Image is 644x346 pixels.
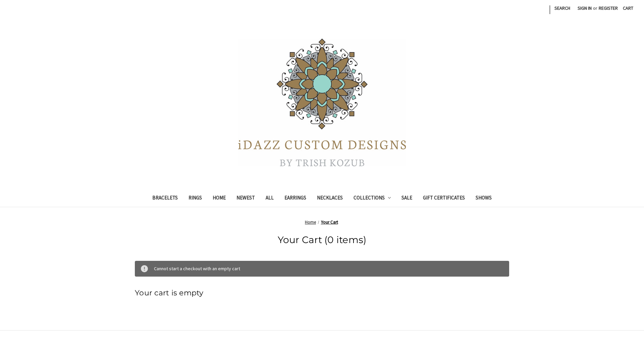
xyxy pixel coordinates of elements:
[305,219,316,225] a: Home
[396,190,418,207] a: Sale
[312,190,348,207] a: Necklaces
[135,287,509,298] h3: Your cart is empty
[348,190,396,207] a: Collections
[548,3,551,15] li: |
[135,233,509,247] h1: Your Cart (0 items)
[231,190,260,207] a: Newest
[279,190,312,207] a: Earrings
[260,190,279,207] a: All
[592,5,598,12] span: or
[470,190,497,207] a: Shows
[183,190,207,207] a: Rings
[238,39,406,166] img: iDazz Custom Designs
[623,5,633,11] span: Cart
[154,266,240,272] span: Cannot start a checkout with an empty cart
[418,190,470,207] a: Gift Certificates
[135,219,509,226] nav: Breadcrumb
[147,190,183,207] a: Bracelets
[207,190,231,207] a: Home
[321,219,338,225] a: Your Cart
